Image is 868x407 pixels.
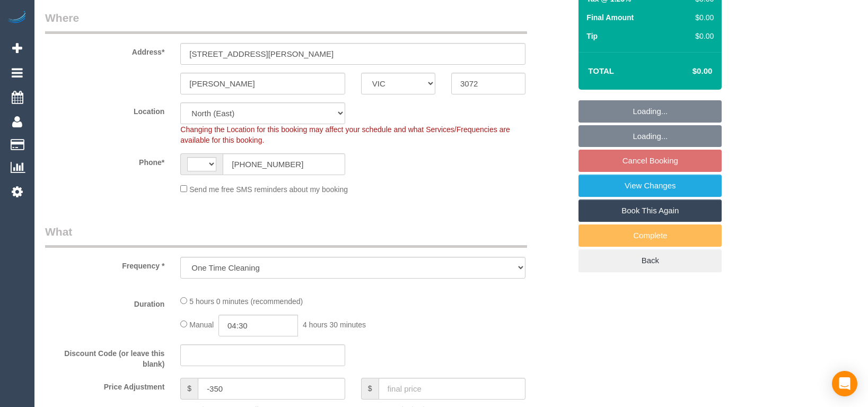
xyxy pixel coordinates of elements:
[578,249,722,272] a: Back
[37,257,172,271] label: Frequency *
[180,125,510,144] span: Changing the Location for this booking may affect your schedule and what Services/Frequencies are...
[189,321,214,329] span: Manual
[586,31,598,41] label: Tip
[578,175,722,197] a: View Changes
[37,344,172,369] label: Discount Code (or leave this blank)
[37,153,172,168] label: Phone*
[37,378,172,392] label: Price Adjustment
[661,67,712,76] h4: $0.00
[37,295,172,309] label: Duration
[189,185,348,194] span: Send me free SMS reminders about my booking
[45,10,527,34] legend: Where
[180,73,345,94] input: Suburb*
[45,224,527,248] legend: What
[832,371,857,396] div: Open Intercom Messenger
[361,378,379,400] span: $
[379,378,526,400] input: final price
[223,153,345,175] input: Phone*
[303,321,366,329] span: 4 hours 30 minutes
[683,31,714,41] div: $0.00
[586,12,634,23] label: Final Amount
[37,102,172,117] label: Location
[180,378,198,400] span: $
[6,11,28,25] img: Automaid Logo
[451,73,525,94] input: Post Code*
[588,66,614,75] strong: Total
[37,43,172,57] label: Address*
[189,297,303,306] span: 5 hours 0 minutes (recommended)
[683,12,714,23] div: $0.00
[578,200,722,222] a: Book This Again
